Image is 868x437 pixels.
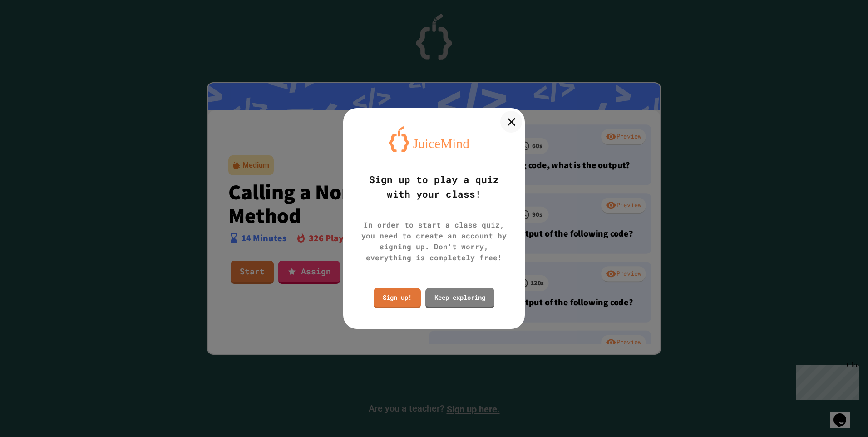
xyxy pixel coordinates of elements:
a: Keep exploring [425,288,494,308]
div: In order to start a class quiz, you need to create an account by signing up. Don't worry, everyth... [357,219,511,263]
a: Sign up! [374,288,421,308]
img: logo-orange.svg [389,126,479,153]
div: Chat with us now!Close [4,4,63,58]
div: Sign up to play a quiz with your class! [357,173,511,201]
